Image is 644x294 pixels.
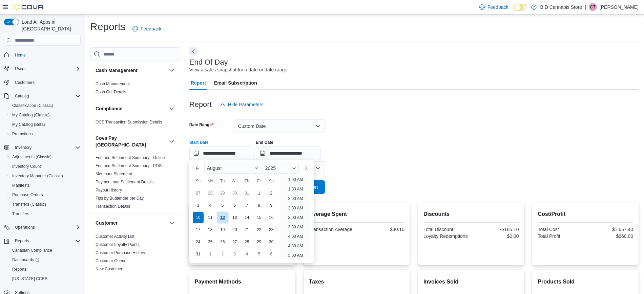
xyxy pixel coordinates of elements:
div: day-16 [266,212,277,223]
a: Home [12,51,28,59]
a: Canadian Compliance [9,246,55,254]
div: day-10 [193,212,204,223]
a: Customer Activity List [96,234,134,239]
button: Operations [12,223,38,231]
div: day-15 [254,212,265,223]
span: Report [191,76,206,90]
h2: Discounts [423,210,519,218]
div: day-23 [266,224,277,235]
span: Hide Parameters [228,101,264,108]
span: Classification (Classic) [12,103,53,108]
span: Purchase Orders [12,192,43,198]
a: Tips by Budtender per Day [96,196,144,201]
a: Transfers [9,210,32,218]
div: Mo [205,176,216,186]
button: Home [1,50,83,60]
div: day-3 [229,249,240,259]
button: Customer [96,220,166,226]
button: Cova Pay [GEOGRAPHIC_DATA] [168,137,176,145]
button: Next month [300,163,311,174]
label: Start Date [189,140,209,145]
span: Washington CCRS [9,275,81,283]
button: Promotions [7,129,83,139]
button: Users [1,64,83,73]
span: Dashboards [12,257,39,263]
ul: Time [280,176,311,260]
button: Reports [12,237,32,245]
div: day-12 [216,212,228,224]
a: Inventory Count [9,162,44,171]
div: day-1 [205,249,216,259]
span: Users [12,65,81,73]
div: day-9 [266,200,277,211]
p: [PERSON_NAME] [600,3,639,11]
a: Payout History [96,188,122,193]
li: 5:00 AM [285,251,306,259]
a: Customer Purchase History [96,250,145,255]
span: Operations [12,223,81,231]
div: Button. Open the year selector. 2025 is currently selected. [263,163,299,174]
span: Fee and Settlement Summary - POS [96,163,162,168]
div: day-13 [229,212,240,223]
a: Reports [9,265,29,273]
span: August [207,165,222,171]
button: Compliance [168,105,176,113]
li: 1:00 AM [285,176,306,184]
h3: End Of Day [189,58,228,66]
div: We [229,176,240,186]
a: Transfers (Classic) [9,200,49,208]
span: Inventory Manager (Classic) [12,173,63,179]
span: Cash Management [96,81,130,87]
label: End Date [256,140,273,145]
div: day-14 [242,212,252,223]
h3: Report [189,100,212,109]
div: day-27 [229,236,240,247]
span: Transfers (Classic) [12,202,46,207]
div: day-6 [229,200,240,211]
h2: Invoices Sold [423,278,519,286]
div: Customer [90,232,181,276]
span: Customer Queue [96,258,126,264]
span: Promotions [9,130,81,138]
button: Next [189,47,198,55]
h3: Cova Pay [GEOGRAPHIC_DATA] [96,135,166,148]
span: Canadian Compliance [12,248,52,253]
span: Customer Loyalty Points [96,242,140,247]
div: $660.00 [587,233,633,239]
span: Load All Apps in [GEOGRAPHIC_DATA] [19,19,81,32]
div: Cova Pay [GEOGRAPHIC_DATA] [90,154,181,213]
span: Email Subscription [214,76,257,90]
div: day-29 [254,236,265,247]
div: Sa [266,176,277,186]
div: day-18 [205,224,216,235]
a: Customer Queue [96,258,126,263]
span: Catalog [15,93,29,99]
button: Operations [1,223,83,232]
button: Inventory Count [7,162,83,171]
span: Transaction Details [96,204,130,209]
li: 1:30 AM [285,185,306,193]
span: Inventory Count [9,162,81,171]
div: day-30 [266,236,277,247]
div: day-2 [266,188,277,199]
div: day-28 [242,236,252,247]
span: Transfers [9,210,81,218]
label: Date Range [189,122,213,128]
input: Dark Mode [514,4,528,11]
div: day-22 [254,224,265,235]
input: Press the down key to open a popover containing a calendar. [256,146,321,160]
span: Customers [12,78,81,87]
div: Cody Tomlinson [589,3,597,11]
span: [US_STATE] CCRS [12,276,47,281]
div: Loyalty Redemptions [423,233,470,239]
span: Customer Activity List [96,234,134,239]
a: Transaction Details [96,204,130,209]
div: day-5 [217,200,228,211]
div: Total Cost [538,227,584,232]
span: Feedback [141,25,161,32]
div: day-8 [254,200,265,211]
span: Inventory Manager (Classic) [9,172,81,180]
div: day-21 [242,224,252,235]
span: Classification (Classic) [9,101,81,110]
